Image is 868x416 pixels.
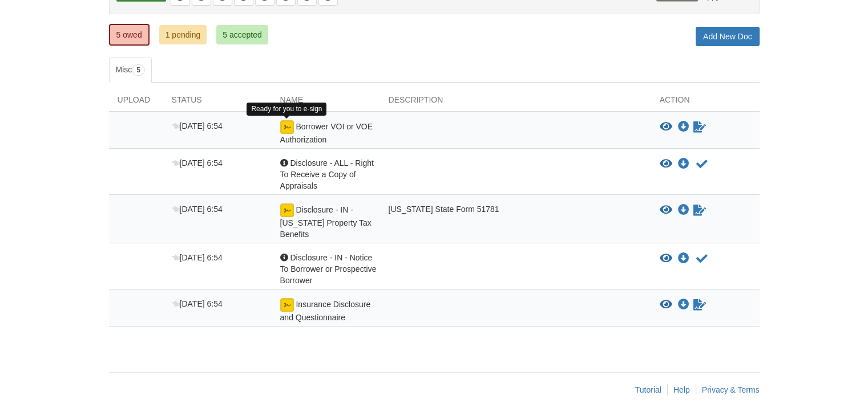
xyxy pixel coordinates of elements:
[660,158,672,170] button: View Disclosure - ALL - Right To Receive a Copy of Appraisals
[172,253,223,262] span: [DATE] 6:54
[702,385,760,394] a: Privacy & Terms
[651,94,760,111] div: Action
[673,385,690,394] a: Help
[247,103,326,116] div: Ready for you to e-sign
[696,27,760,46] a: Add New Doc
[678,300,689,309] a: Download Insurance Disclosure and Questionnaire
[380,94,651,111] div: Description
[109,58,152,83] a: Misc
[163,94,272,111] div: Status
[692,298,707,312] a: Sign Form
[678,123,689,132] a: Download Borrower VOI or VOE Authorization
[635,385,661,394] a: Tutorial
[280,120,294,134] img: Ready for you to esign
[380,203,651,240] div: [US_STATE] State Form 51781
[692,203,707,217] a: Sign Form
[159,25,207,44] a: 1 pending
[132,64,145,76] span: 5
[678,206,689,215] a: Download Disclosure - IN - Indiana Property Tax Benefits
[272,94,380,111] div: Name
[109,24,150,46] a: 5 owed
[172,299,223,308] span: [DATE] 6:54
[678,160,689,169] a: Download Disclosure - ALL - Right To Receive a Copy of Appraisals
[660,253,672,264] button: View Disclosure - IN - Notice To Borrower or Prospective Borrower
[678,254,689,263] a: Download Disclosure - IN - Notice To Borrower or Prospective Borrower
[280,205,372,239] span: Disclosure - IN - [US_STATE] Property Tax Benefits
[172,158,223,168] span: [DATE] 6:54
[280,253,377,285] span: Disclosure - IN - Notice To Borrower or Prospective Borrower
[172,121,223,130] span: [DATE] 6:54
[695,157,709,171] button: Acknowledge receipt of document
[172,205,223,214] span: [DATE] 6:54
[660,205,672,216] button: View Disclosure - IN - Indiana Property Tax Benefits
[216,25,268,44] a: 5 accepted
[660,299,672,311] button: View Insurance Disclosure and Questionnaire
[280,122,373,144] span: Borrower VOI or VOE Authorization
[695,252,709,266] button: Acknowledge receipt of document
[692,120,707,134] a: Sign Form
[660,121,672,133] button: View Borrower VOI or VOE Authorization
[109,94,163,111] div: Upload
[280,300,371,322] span: Insurance Disclosure and Questionnaire
[280,158,374,190] span: Disclosure - ALL - Right To Receive a Copy of Appraisals
[280,298,294,312] img: Ready for you to esign
[280,203,294,217] img: Ready for you to esign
